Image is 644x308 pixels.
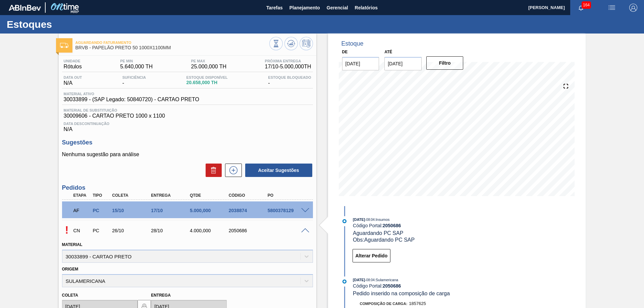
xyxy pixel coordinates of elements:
button: Atualizar Gráfico [284,37,298,50]
label: Até [384,50,392,54]
span: Estoque Bloqueado [268,75,311,79]
p: Pendente de aceite [62,224,72,236]
span: [DATE] [353,278,365,282]
span: Aguardando Faturamento [75,41,269,45]
img: atual [342,219,346,223]
div: 28/10/2025 [149,228,193,233]
button: Visão Geral dos Estoques [269,37,283,50]
div: 5800378129 [266,208,310,213]
span: : Insumos [375,218,390,222]
button: Programar Estoque [300,37,313,50]
span: Estoque Disponível [186,75,228,79]
div: PO [266,193,310,198]
div: - [121,75,148,86]
img: Logout [629,4,637,12]
label: Origem [62,267,78,271]
div: 4.000,000 [188,228,232,233]
label: De [342,50,348,54]
div: N/A [62,119,313,132]
span: Material de Substituição [64,108,311,112]
span: Suficiência [122,75,146,79]
span: BRVB - PAPELÃO PRETO 50 1000X1100MM [75,45,269,50]
span: Planejamento [289,4,320,12]
span: 17/10 - 5.000,000 TH [265,64,311,70]
span: 5.640,000 TH [120,64,153,70]
span: Gerencial [327,4,348,12]
input: dd/mm/yyyy [342,57,379,70]
span: 25.000,000 TH [191,64,226,70]
span: Material ativo [64,92,199,96]
div: Aceitar Sugestões [242,163,313,178]
div: 2050686 [227,228,271,233]
label: Entrega [151,293,171,298]
span: : Sulamericana [375,278,398,282]
span: PE MAX [191,59,226,63]
span: - 08:04 [365,278,375,282]
span: Aguardando PC SAP [353,230,403,236]
div: Qtde [188,193,232,198]
img: Ícone [60,43,68,48]
div: Entrega [149,193,193,198]
span: 1857625 [409,301,426,306]
h3: Pedidos [62,184,313,191]
h1: Estoques [7,20,126,28]
div: Tipo [91,193,111,198]
button: Filtro [426,56,464,70]
div: Etapa [72,193,92,198]
div: Coleta [110,193,154,198]
div: Código [227,193,271,198]
span: Unidade [64,59,82,63]
span: Tarefas [266,4,283,12]
div: Pedido de Compra [91,208,111,213]
span: PE MIN [120,59,153,63]
span: Obs: Aguardando PC SAP [353,237,415,243]
img: atual [342,280,346,284]
div: 26/10/2025 [110,228,154,233]
label: Material [62,242,83,247]
span: 30009606 - CARTAO PRETO 1000 x 1100 [64,113,311,119]
span: [DATE] [353,218,365,222]
p: Nenhuma sugestão para análise [62,151,313,158]
button: Aceitar Sugestões [245,164,312,177]
strong: 2050686 [383,283,401,289]
div: 5.000,000 [188,208,232,213]
p: AF [73,208,90,213]
strong: 2050686 [383,223,401,228]
button: Alterar Pedido [353,249,391,262]
div: Aguardando Faturamento [72,203,92,218]
span: Composição de Carga : [360,302,408,306]
span: Próxima Entrega [265,59,311,63]
h3: Sugestões [62,139,313,146]
div: Código Portal: [353,283,512,289]
span: Rótulos [64,64,82,70]
img: TNhmsLtSVTkK8tSr43FrP2fwEKptu5GPRR3wAAAABJRU5ErkJggg== [9,5,41,11]
span: Pedido inserido na composição de carga [353,291,450,296]
div: Nova sugestão [222,164,242,177]
span: - 08:04 [365,218,375,222]
span: Data Descontinuação [64,122,311,126]
div: N/A [62,75,84,86]
label: Coleta [62,293,78,298]
button: Notificações [570,3,592,12]
span: Relatórios [355,4,378,12]
span: Data out [64,75,82,79]
p: CN [73,228,90,233]
div: Pedido de Compra [91,228,111,233]
span: 20.658,000 TH [186,80,228,85]
img: userActions [608,4,616,12]
div: Código Portal: [353,223,512,228]
div: Excluir Sugestões [202,164,222,177]
span: 164 [582,1,591,9]
span: 30033899 - (SAP Legado: 50840720) - CARTAO PRETO [64,97,199,103]
div: 15/10/2025 [110,208,154,213]
div: Composição de Carga em Negociação [72,223,92,238]
div: - [266,75,313,86]
div: 17/10/2025 [149,208,193,213]
div: 2038874 [227,208,271,213]
div: Estoque [341,40,364,47]
input: dd/mm/yyyy [384,57,422,70]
